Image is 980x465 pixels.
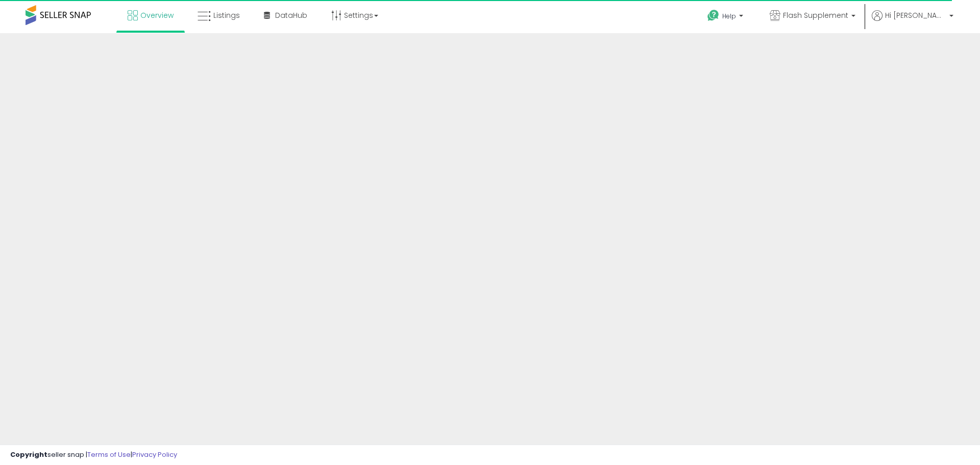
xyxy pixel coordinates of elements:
a: Terms of Use [87,450,131,459]
a: Privacy Policy [132,450,177,459]
strong: Copyright [10,450,47,459]
span: Overview [140,10,174,20]
span: DataHub [275,10,307,20]
i: Get Help [707,9,720,22]
span: Hi [PERSON_NAME] [885,10,946,20]
span: Listings [213,10,240,20]
a: Hi [PERSON_NAME] [872,10,953,33]
span: Help [722,12,736,20]
div: seller snap | | [10,450,177,460]
a: Help [699,2,753,33]
span: Flash Supplement [783,10,848,20]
